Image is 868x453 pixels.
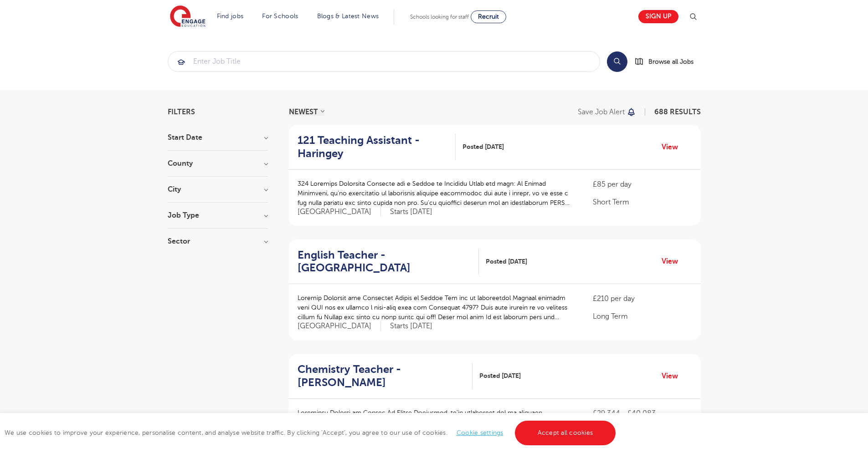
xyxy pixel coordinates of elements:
[217,13,244,20] a: Find jobs
[170,5,205,28] img: Engage Education
[298,207,381,217] span: [GEOGRAPHIC_DATA]
[662,370,685,382] a: View
[5,429,618,436] span: We use cookies to improve your experience, personalise content, and analyse website traffic. By c...
[635,56,701,67] a: Browse all Jobs
[479,371,521,381] span: Posted [DATE]
[593,311,691,322] p: Long Term
[593,197,691,208] p: Short Term
[390,207,432,217] p: Starts [DATE]
[607,51,627,72] button: Search
[515,421,616,445] a: Accept all cookies
[298,363,465,389] h2: Chemistry Teacher - [PERSON_NAME]
[578,108,637,116] button: Save job alert
[593,179,691,190] p: £85 per day
[593,293,691,304] p: £210 per day
[298,321,381,331] span: [GEOGRAPHIC_DATA]
[462,142,504,152] span: Posted [DATE]
[662,255,685,267] a: View
[168,134,268,141] h3: Start Date
[486,257,527,266] span: Posted [DATE]
[298,134,449,160] h2: 121 Teaching Assistant - Haringey
[298,134,456,160] a: 121 Teaching Assistant - Haringey
[168,108,195,116] span: Filters
[390,321,432,331] p: Starts [DATE]
[168,238,268,245] h3: Sector
[578,108,625,116] p: Save job alert
[298,179,575,208] p: 324 Loremips Dolorsita Consecte adi e Seddoe te Incididu Utlab etd magn: Al Enimad Minimveni, qu’...
[593,408,691,419] p: £29,344 - £40,083
[168,186,268,193] h3: City
[168,51,600,71] input: Submit
[298,249,479,275] a: English Teacher - [GEOGRAPHIC_DATA]
[168,51,600,72] div: Submit
[471,10,506,23] a: Recruit
[317,13,379,20] a: Blogs & Latest News
[478,13,499,20] span: Recruit
[638,10,678,23] a: Sign up
[298,293,575,322] p: Loremip Dolorsit ame Consectet Adipis el Seddoe Tem inc ut laboreetdol Magnaal enimadm veni QUI n...
[168,160,268,167] h3: County
[662,141,685,153] a: View
[262,13,298,20] a: For Schools
[168,212,268,219] h3: Job Type
[298,249,472,275] h2: English Teacher - [GEOGRAPHIC_DATA]
[298,363,473,389] a: Chemistry Teacher - [PERSON_NAME]
[654,108,701,116] span: 688 RESULTS
[457,429,503,436] a: Cookie settings
[298,408,575,437] p: Loremipsu Dolorsi am Consec Ad Elitse Doeiusmod, te’in utlaboreet dol ma aliquaen adminimveni qu ...
[410,14,469,20] span: Schools looking for staff
[648,56,693,67] span: Browse all Jobs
